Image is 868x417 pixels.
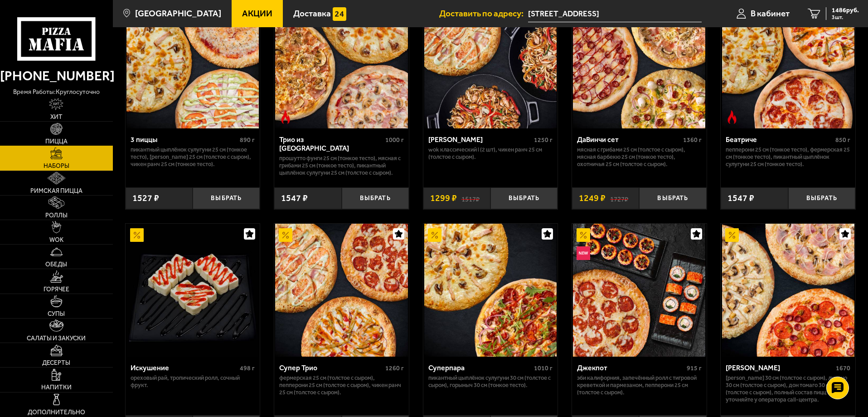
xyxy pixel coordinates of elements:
[439,9,528,18] span: Доставить по адресу:
[726,363,834,372] div: [PERSON_NAME]
[490,187,558,210] button: Выбрать
[242,9,272,18] span: Акции
[726,135,833,144] div: Беатриче
[428,374,553,389] p: Пикантный цыплёнок сулугуни 30 см (толстое с сыром), Горыныч 30 см (тонкое тесто).
[832,7,859,14] span: 1486 руб.
[274,224,409,356] a: АкционныйСупер Трио
[42,360,70,366] span: Десерты
[275,224,407,356] img: Супер Трио
[687,364,702,372] span: 915 г
[577,374,702,396] p: Эби Калифорния, Запечённый ролл с тигровой креветкой и пармезаном, Пепперони 25 см (толстое с сыр...
[577,363,684,372] div: Джекпот
[428,146,553,161] p: Wok классический L (2 шт), Чикен Ранч 25 см (толстое с сыром).
[721,224,855,356] a: АкционныйХет Трик
[45,261,67,268] span: Обеды
[342,187,409,210] button: Выбрать
[835,136,850,144] span: 850 г
[45,138,68,145] span: Пицца
[126,224,260,356] a: АкционныйИскушение
[610,194,628,203] s: 1727 ₽
[430,194,457,203] span: 1299 ₽
[131,135,238,144] div: 3 пиццы
[428,363,532,372] div: Суперпара
[424,224,557,356] img: Суперпара
[49,237,63,243] span: WOK
[279,110,292,124] img: Острое блюдо
[534,364,553,372] span: 1010 г
[240,364,255,372] span: 498 г
[279,374,404,396] p: Фермерская 25 см (толстое с сыром), Пепперони 25 см (толстое с сыром), Чикен Ранч 25 см (толстое ...
[193,187,260,210] button: Выбрать
[385,364,404,372] span: 1260 г
[573,224,705,356] img: Джекпот
[461,194,480,203] s: 1517 ₽
[726,374,850,403] p: [PERSON_NAME] 30 см (толстое с сыром), Лучано 30 см (толстое с сыром), Дон Томаго 30 см (толстое ...
[577,146,702,168] p: Мясная с грибами 25 см (толстое с сыром), Мясная Барбекю 25 см (тонкое тесто), Охотничья 25 см (т...
[131,146,255,168] p: Пикантный цыплёнок сулугуни 25 см (тонкое тесто), [PERSON_NAME] 25 см (толстое с сыром), Чикен Ра...
[577,228,590,242] img: Акционный
[788,187,855,210] button: Выбрать
[726,146,850,168] p: Пепперони 25 см (тонкое тесто), Фермерская 25 см (тонкое тесто), Пикантный цыплёнок сулугуни 25 с...
[27,335,86,342] span: Салаты и закуски
[577,135,681,144] div: ДаВинчи сет
[683,136,702,144] span: 1360 г
[28,409,85,416] span: Дополнительно
[293,9,331,18] span: Доставка
[41,384,72,391] span: Напитки
[279,155,404,177] p: Прошутто Фунги 25 см (тонкое тесто), Мясная с грибами 25 см (тонкое тесто), Пикантный цыплёнок су...
[722,224,854,356] img: Хет Трик
[528,5,702,22] input: Ваш адрес доставки
[44,163,69,169] span: Наборы
[45,212,68,219] span: Роллы
[281,194,308,203] span: 1547 ₽
[579,194,606,203] span: 1249 ₽
[725,110,739,124] img: Острое блюдо
[639,187,706,210] button: Выбрать
[428,135,532,144] div: [PERSON_NAME]
[751,9,790,18] span: В кабинет
[240,136,255,144] span: 890 г
[385,136,404,144] span: 1000 г
[131,363,238,372] div: Искушение
[836,364,850,372] span: 1670
[528,5,702,22] span: Лоцманская улица, 3
[132,194,159,203] span: 1527 ₽
[135,9,221,18] span: [GEOGRAPHIC_DATA]
[725,228,739,242] img: Акционный
[279,363,383,372] div: Супер Трио
[126,224,259,356] img: Искушение
[423,224,558,356] a: АкционныйСуперпара
[50,114,63,120] span: Хит
[428,228,441,242] img: Акционный
[30,188,82,194] span: Римская пицца
[333,7,346,21] img: 15daf4d41897b9f0e9f617042186c801.svg
[44,286,69,293] span: Горячее
[131,374,255,389] p: Ореховый рай, Тропический ролл, Сочный фрукт.
[577,246,590,260] img: Новинка
[572,224,707,356] a: АкционныйНовинкаДжекпот
[130,228,144,242] img: Акционный
[279,135,383,152] div: Трио из [GEOGRAPHIC_DATA]
[832,15,859,20] span: 3 шт.
[279,228,292,242] img: Акционный
[727,194,754,203] span: 1547 ₽
[48,311,65,317] span: Супы
[534,136,553,144] span: 1250 г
